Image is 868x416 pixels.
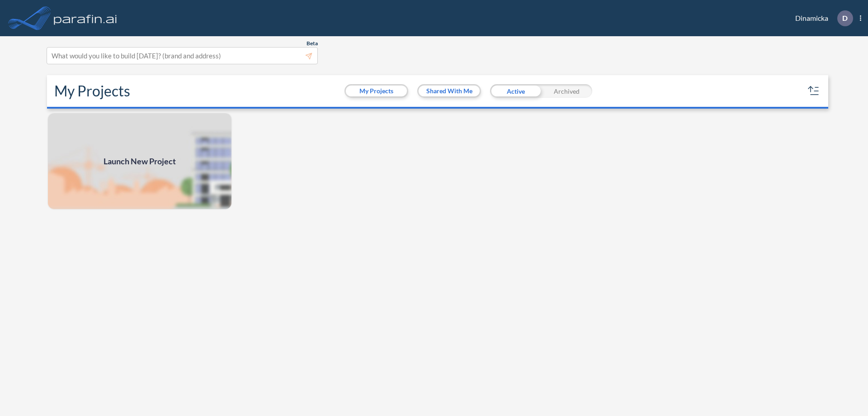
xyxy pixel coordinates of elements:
[54,82,130,100] h2: My Projects
[307,40,318,47] span: Beta
[346,86,407,96] button: My Projects
[47,112,232,210] a: Launch New Project
[419,86,480,96] button: Shared With Me
[47,112,232,210] img: add
[541,84,592,98] div: Archived
[490,84,541,98] div: Active
[52,9,119,27] img: logo
[842,14,848,22] p: D
[807,84,821,98] button: sort
[782,10,861,26] div: Dinamicka
[104,155,176,167] span: Launch New Project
